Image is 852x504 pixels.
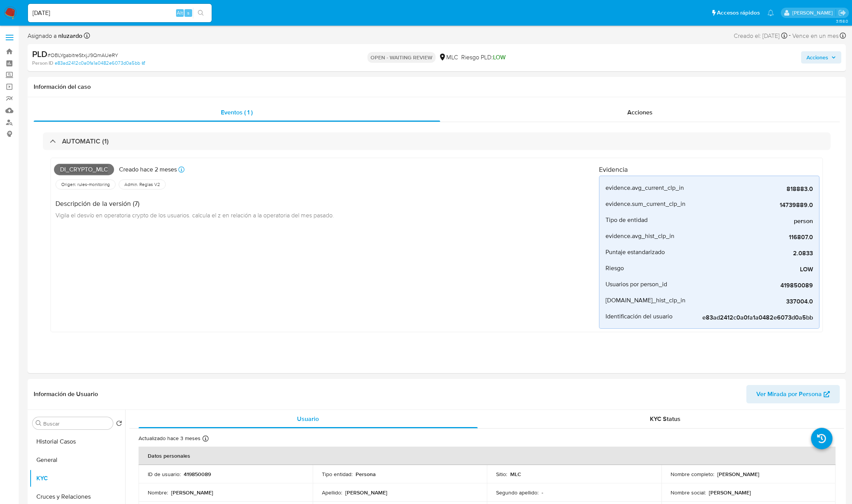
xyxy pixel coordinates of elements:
span: LOW [493,53,506,62]
span: Di_crypto_mlc [54,164,114,175]
span: Admin. Reglas V2 [124,181,161,188]
b: PLD [32,48,47,60]
b: Person ID [32,60,53,67]
span: Usuario [297,414,319,423]
h4: Descripción de la versión (7) [55,199,334,208]
p: Tipo entidad : [322,471,353,478]
p: Creado hace 2 meses [119,165,177,174]
h1: Información del caso [34,83,840,91]
input: Buscar usuario o caso... [28,8,212,18]
p: OPEN - WAITING REVIEW [367,52,436,63]
p: Sitio : [496,471,507,478]
span: Ver Mirada por Persona [756,385,822,403]
div: AUTOMATIC (1) [43,132,831,150]
span: Riesgo PLD: [461,53,506,62]
span: Eventos ( 1 ) [221,108,253,117]
button: Volver al orden por defecto [116,420,122,429]
input: Buscar [43,420,110,427]
b: nluzardo [57,31,82,40]
p: ID de usuario : [148,471,181,478]
p: [PERSON_NAME] [717,471,759,478]
div: MLC [439,53,458,62]
p: Segundo apellido : [496,489,539,496]
button: General [29,451,125,469]
span: Vence en un mes [792,32,839,40]
button: Buscar [36,420,42,426]
p: Apellido : [322,489,342,496]
span: - [789,31,791,41]
button: Ver Mirada por Persona [746,385,840,403]
h1: Información de Usuario [34,390,98,398]
span: Vigila el desvío en operatoria crypto de los usuarios. calcula el z en relación a la operatoria d... [55,211,334,219]
p: Actualizado hace 3 meses [139,435,201,442]
button: Historial Casos [29,432,125,451]
p: MLC [510,471,521,478]
p: nicolas.luzardo@mercadolibre.com [792,9,836,16]
p: Persona [356,471,376,478]
p: [PERSON_NAME] [709,489,751,496]
p: Nombre social : [671,489,706,496]
span: KYC Status [650,414,681,423]
span: s [187,9,189,16]
button: Acciones [801,51,841,64]
p: 419850089 [184,471,211,478]
span: Acciones [627,108,653,117]
a: e83ad2412c0a0fa1a0482e6073d0a5bb [55,60,145,67]
button: KYC [29,469,125,488]
span: Acciones [806,51,828,64]
span: Accesos rápidos [717,9,760,17]
span: # OBLYgabitreStxjJ9QmAUeRY [47,51,118,59]
p: Nombre completo : [671,471,714,478]
button: search-icon [193,8,209,18]
a: Notificaciones [767,10,774,16]
p: [PERSON_NAME] [171,489,213,496]
th: Datos personales [139,447,836,465]
span: Alt [177,9,183,16]
span: Asignado a [28,32,82,40]
a: Salir [838,9,846,17]
span: Origen: rules-monitoring [60,181,111,188]
h3: AUTOMATIC (1) [62,137,109,145]
div: Creado el: [DATE] [734,31,787,41]
p: [PERSON_NAME] [345,489,387,496]
p: - [542,489,543,496]
p: Nombre : [148,489,168,496]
